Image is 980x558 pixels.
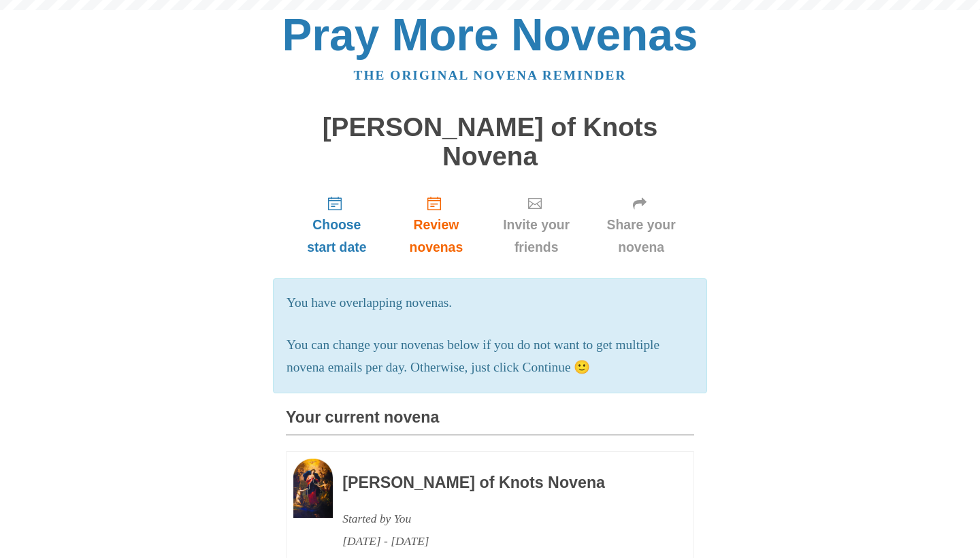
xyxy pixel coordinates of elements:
span: Choose start date [299,214,374,259]
h1: [PERSON_NAME] of Knots Novena [286,113,694,171]
a: Pray More Novenas [282,10,698,60]
p: You can change your novenas below if you do not want to get multiple novena emails per day. Other... [287,334,693,379]
p: You have overlapping novenas. [287,292,693,314]
a: Share your novena [588,184,694,265]
h3: [PERSON_NAME] of Knots Novena [342,474,657,492]
span: Review novenas [402,214,471,259]
div: Started by You [342,508,657,530]
img: Novena image [293,459,333,518]
a: Choose start date [286,184,388,265]
a: Review novenas [388,184,485,265]
span: Invite your friends [498,214,574,259]
div: [DATE] - [DATE] [342,530,657,553]
a: Invite your friends [485,184,588,265]
h3: Your current novena [286,409,694,436]
a: The original novena reminder [354,68,627,82]
span: Share your novena [602,214,681,259]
